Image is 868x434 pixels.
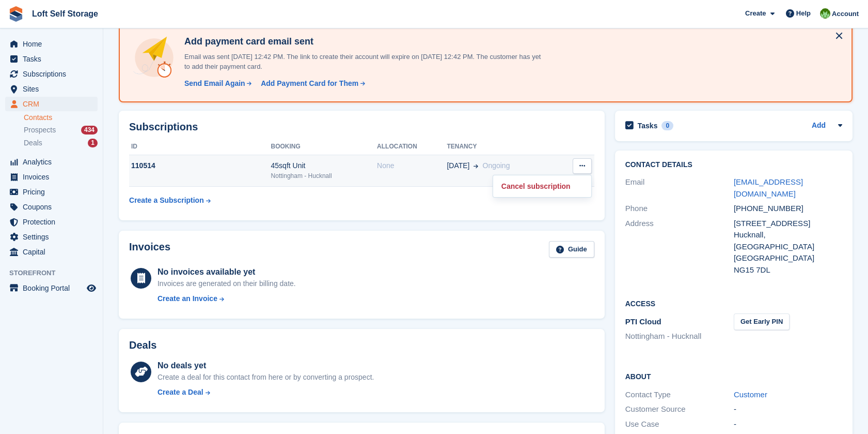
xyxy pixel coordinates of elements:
[734,203,842,215] div: [PHONE_NUMBER]
[8,6,24,22] img: stora-icon-8386f47178a22dfd0bd8f6a31ec36ba5ce8667c1dd55bd0f319d3a0aa187defe.svg
[23,281,85,295] span: Booking Portal
[625,218,734,276] div: Address
[832,9,859,19] span: Account
[129,160,271,171] div: 110514
[745,8,766,19] span: Create
[5,200,98,214] a: menu
[5,155,98,169] a: menu
[9,268,103,278] span: Storefront
[129,195,204,206] div: Create a Subscription
[157,387,203,398] div: Create a Deal
[661,121,673,130] div: 0
[625,176,734,200] div: Email
[157,372,374,383] div: Create a deal for this contact from here or by converting a prospect.
[23,82,85,96] span: Sites
[5,97,98,111] a: menu
[24,125,56,135] span: Prospects
[734,418,842,430] div: -
[157,293,296,304] a: Create an Invoice
[129,241,170,258] h2: Invoices
[24,113,98,123] a: Contacts
[447,139,556,155] th: Tenancy
[261,78,358,89] div: Add Payment Card for Them
[625,317,661,326] span: PTI Cloud
[734,229,842,252] div: Hucknall, [GEOGRAPHIC_DATA]
[638,121,658,130] h2: Tasks
[28,5,102,22] a: Loft Self Storage
[5,170,98,184] a: menu
[23,155,85,169] span: Analytics
[23,170,85,184] span: Invoices
[129,139,271,155] th: ID
[24,138,98,148] a: Deals 1
[157,266,296,278] div: No invoices available yet
[5,37,98,51] a: menu
[23,67,85,81] span: Subscriptions
[734,313,790,331] button: Get Early PIN
[23,97,85,111] span: CRM
[625,203,734,215] div: Phone
[23,215,85,229] span: Protection
[734,177,803,198] a: [EMAIL_ADDRESS][DOMAIN_NAME]
[447,160,469,171] span: [DATE]
[24,138,42,148] span: Deals
[157,278,296,289] div: Invoices are generated on their billing date.
[85,282,98,294] a: Preview store
[180,52,542,72] p: Email was sent [DATE] 12:42 PM. The link to create their account will expire on [DATE] 12:42 PM. ...
[157,293,217,304] div: Create an Invoice
[734,252,842,264] div: [GEOGRAPHIC_DATA]
[23,245,85,259] span: Capital
[5,245,98,259] a: menu
[23,200,85,214] span: Coupons
[23,230,85,244] span: Settings
[734,264,842,276] div: NG15 7DL
[81,126,98,134] div: 434
[257,78,366,89] a: Add Payment Card for Them
[23,37,85,51] span: Home
[5,185,98,199] a: menu
[271,139,377,155] th: Booking
[5,52,98,66] a: menu
[23,52,85,66] span: Tasks
[157,360,374,372] div: No deals yet
[625,161,842,169] h2: Contact Details
[377,139,447,155] th: Allocation
[377,160,447,171] div: None
[5,281,98,295] a: menu
[812,120,826,132] a: Add
[180,36,542,48] h4: Add payment card email sent
[734,390,767,399] a: Customer
[88,139,98,147] div: 1
[5,82,98,96] a: menu
[157,387,374,398] a: Create a Deal
[625,403,734,415] div: Customer Source
[625,371,842,381] h2: About
[129,191,211,210] a: Create a Subscription
[271,160,377,171] div: 45sqft Unit
[734,403,842,415] div: -
[5,215,98,229] a: menu
[5,230,98,244] a: menu
[796,8,811,19] span: Help
[625,418,734,430] div: Use Case
[23,185,85,199] span: Pricing
[734,218,842,230] div: [STREET_ADDRESS]
[24,125,98,136] a: Prospects 434
[129,121,594,133] h2: Subscriptions
[625,298,842,308] h2: Access
[625,389,734,401] div: Contact Type
[132,36,176,80] img: add-payment-card-4dbda4983b697a7845d177d07a5d71e8a16f1ec00487972de202a45f1e8132f5.svg
[497,179,587,193] p: Cancel subscription
[271,171,377,181] div: Nottingham - Hucknall
[625,331,734,342] li: Nottingham - Hucknall
[482,161,510,170] span: Ongoing
[184,78,245,89] div: Send Email Again
[820,8,830,19] img: James Johnson
[549,241,594,258] a: Guide
[5,67,98,81] a: menu
[129,339,156,351] h2: Deals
